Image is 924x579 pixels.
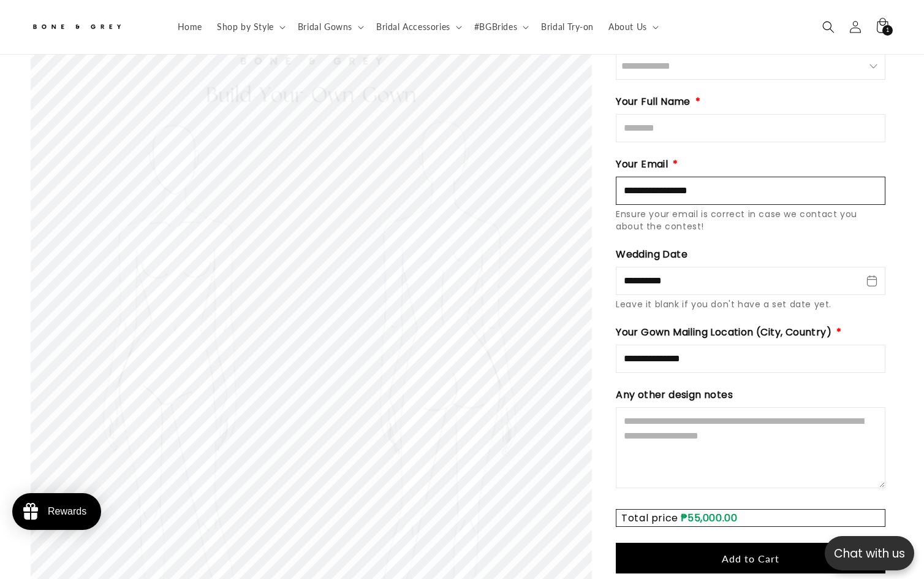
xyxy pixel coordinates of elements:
[26,12,158,42] a: Bone and Grey Bridal
[81,70,135,80] a: Write a review
[48,506,86,517] div: Rewards
[290,14,369,40] summary: Bridal Gowns
[781,18,863,39] button: Write a review
[815,13,842,40] summary: Search
[31,17,123,37] img: Bone and Grey Bridal
[608,21,647,33] span: About Us
[616,177,885,205] input: Email
[616,325,834,340] span: Your Gown Mailing Location (City, Country)
[616,298,831,310] span: Leave it blank if you don't have a set date yet.
[616,267,885,295] input: Wedding Date
[534,14,601,40] a: Bridal Try-on
[467,14,534,40] summary: #BGBrides
[616,94,693,109] span: Your Full Name
[886,25,890,36] span: 1
[541,21,594,33] span: Bridal Try-on
[616,388,735,402] span: Any other design notes
[621,511,678,525] label: Total price
[825,545,914,562] p: Chat with us
[178,21,202,33] span: Home
[616,114,885,142] input: Full Name
[616,247,690,262] span: Wedding Date
[825,536,914,570] button: Open chatbox
[616,543,885,573] button: Add to Cart
[616,345,885,373] input: Mailing Location
[369,14,467,40] summary: Bridal Accessories
[616,208,857,232] span: Ensure your email is correct in case we contact you about the contest!
[170,14,210,40] a: Home
[217,21,274,33] span: Shop by Style
[210,14,290,40] summary: Shop by Style
[474,21,517,33] span: #BGBrides
[298,21,352,33] span: Bridal Gowns
[376,21,450,33] span: Bridal Accessories
[681,511,737,525] span: ₱55,000.00
[616,53,885,80] input: Size
[616,157,670,172] span: Your Email
[601,14,664,40] summary: About Us
[616,407,885,488] textarea: Design Notes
